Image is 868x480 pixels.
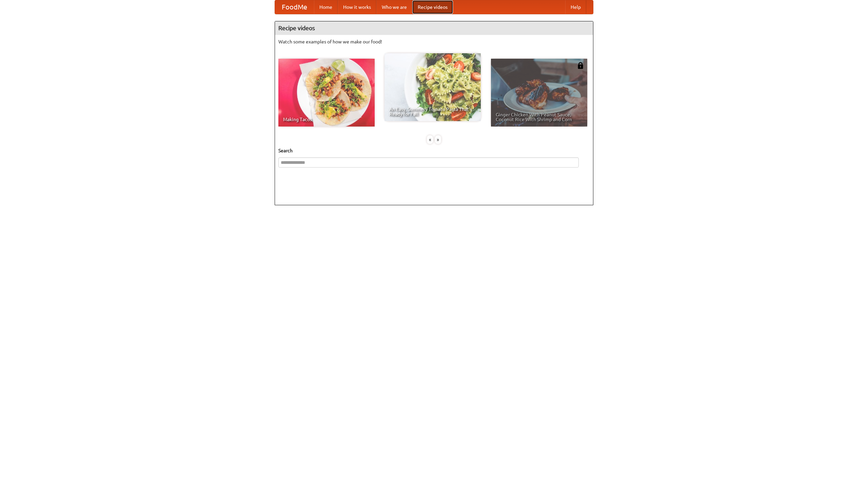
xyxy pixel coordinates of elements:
a: Making Tacos [278,59,375,127]
div: « [427,135,433,144]
img: 483408.png [577,62,584,69]
a: Help [565,0,586,14]
a: An Easy, Summery Tomato Pasta That's Ready for Fall [384,53,481,121]
span: An Easy, Summery Tomato Pasta That's Ready for Fall [389,107,476,116]
a: Home [314,0,338,14]
a: FoodMe [275,0,314,14]
p: Watch some examples of how we make our food! [278,38,590,45]
a: Recipe videos [412,0,453,14]
a: Who we are [376,0,412,14]
div: » [435,135,441,144]
h5: Search [278,147,590,154]
h4: Recipe videos [275,21,593,35]
span: Making Tacos [283,117,370,122]
a: How it works [338,0,376,14]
